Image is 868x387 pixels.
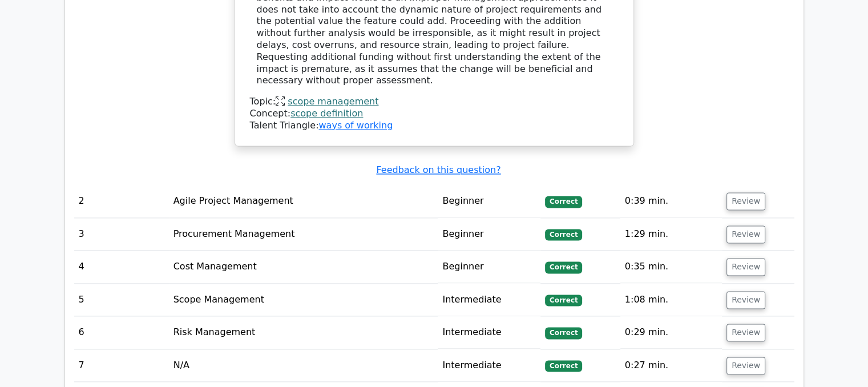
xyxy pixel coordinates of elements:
td: Risk Management [169,316,438,349]
td: 0:29 min. [620,316,722,349]
td: 1:08 min. [620,284,722,316]
div: Topic: [250,96,619,108]
span: Correct [545,360,582,372]
td: 3 [74,218,169,251]
div: Talent Triangle: [250,96,619,131]
span: Correct [545,196,582,207]
a: scope definition [290,108,363,119]
button: Review [726,258,765,276]
div: Concept: [250,108,619,120]
button: Review [726,324,765,341]
td: Beginner [438,218,540,251]
td: 7 [74,349,169,382]
td: Intermediate [438,349,540,382]
a: ways of working [318,120,393,131]
td: Scope Management [169,284,438,316]
button: Review [726,192,765,210]
td: Cost Management [169,251,438,283]
td: 1:29 min. [620,218,722,251]
td: Intermediate [438,316,540,349]
td: Agile Project Management [169,185,438,217]
span: Correct [545,295,582,306]
td: 4 [74,251,169,283]
a: scope management [288,96,378,107]
td: 6 [74,316,169,349]
td: 0:27 min. [620,349,722,382]
button: Review [726,291,765,309]
td: 2 [74,185,169,217]
td: 5 [74,284,169,316]
button: Review [726,225,765,243]
button: Review [726,357,765,374]
td: N/A [169,349,438,382]
td: Procurement Management [169,218,438,251]
span: Correct [545,229,582,240]
td: 0:39 min. [620,185,722,217]
td: Beginner [438,251,540,283]
a: Feedback on this question? [376,164,500,175]
span: Correct [545,327,582,338]
span: Correct [545,261,582,273]
td: 0:35 min. [620,251,722,283]
td: Beginner [438,185,540,217]
td: Intermediate [438,284,540,316]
